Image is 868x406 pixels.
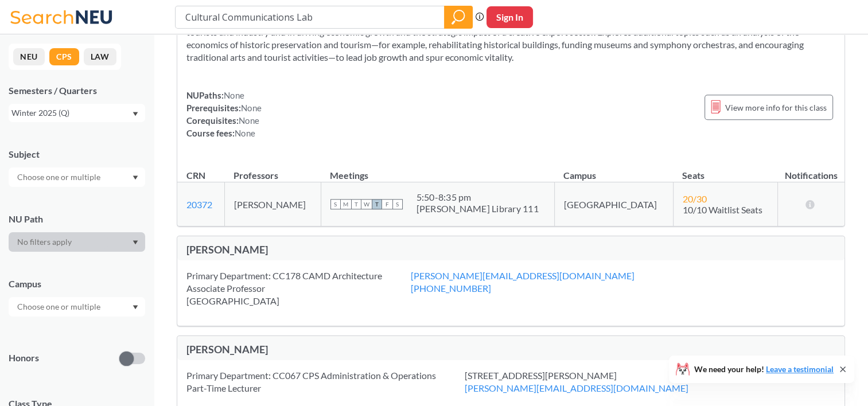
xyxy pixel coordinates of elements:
[382,199,392,209] span: F
[683,193,707,204] span: 20 / 30
[9,297,145,317] div: Dropdown arrow
[133,240,138,245] svg: Dropdown arrow
[778,158,844,182] th: Notifications
[9,278,145,290] div: Campus
[417,192,539,203] div: 5:50 - 8:35 pm
[224,90,244,100] span: None
[186,169,205,182] div: CRN
[11,170,108,184] input: Choose one or multiple
[321,158,554,182] th: Meetings
[84,48,116,65] button: LAW
[554,182,673,227] td: [GEOGRAPHIC_DATA]
[186,13,835,64] section: Examines the role of markets in art, culture, and entertainment in economic development. Includes...
[9,352,39,365] p: Honors
[392,199,403,209] span: S
[351,199,361,209] span: T
[184,7,436,27] input: Class, professor, course number, "phrase"
[186,199,212,210] a: 20372
[341,199,351,209] span: M
[444,6,473,29] div: magnifying glass
[9,104,145,122] div: Winter 2025 (Q)Dropdown arrow
[554,158,673,182] th: Campus
[49,48,79,65] button: CPS
[683,204,762,215] span: 10/10 Waitlist Seats
[9,84,145,97] div: Semesters / Quarters
[673,158,778,182] th: Seats
[9,232,145,252] div: Dropdown arrow
[725,100,827,115] span: View more info for this class
[411,270,635,281] a: [PERSON_NAME][EMAIL_ADDRESS][DOMAIN_NAME]
[451,9,465,25] svg: magnifying glass
[11,107,131,119] div: Winter 2025 (Q)
[9,148,145,161] div: Subject
[411,283,491,294] a: [PHONE_NUMBER]
[330,199,341,209] span: S
[241,103,262,113] span: None
[465,369,717,395] div: [STREET_ADDRESS][PERSON_NAME]
[186,369,465,395] div: Primary Department: CC067 CPS Administration & Operations Part-Time Lecturer
[361,199,372,209] span: W
[186,243,511,256] div: [PERSON_NAME]
[11,300,108,314] input: Choose one or multiple
[766,364,834,374] a: Leave a testimonial
[9,167,145,187] div: Dropdown arrow
[133,175,138,180] svg: Dropdown arrow
[239,115,259,126] span: None
[186,270,411,307] div: Primary Department: CC178 CAMD Architecture Associate Professor [GEOGRAPHIC_DATA]
[224,182,321,227] td: [PERSON_NAME]
[133,112,138,116] svg: Dropdown arrow
[186,343,511,356] div: [PERSON_NAME]
[372,199,382,209] span: T
[186,89,262,139] div: NUPaths: Prerequisites: Corequisites: Course fees:
[13,48,45,65] button: NEU
[486,6,533,28] button: Sign In
[235,128,255,138] span: None
[694,365,834,373] span: We need your help!
[224,158,321,182] th: Professors
[465,382,688,393] a: [PERSON_NAME][EMAIL_ADDRESS][DOMAIN_NAME]
[133,305,138,310] svg: Dropdown arrow
[417,203,539,214] div: [PERSON_NAME] Library 111
[9,213,145,225] div: NU Path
